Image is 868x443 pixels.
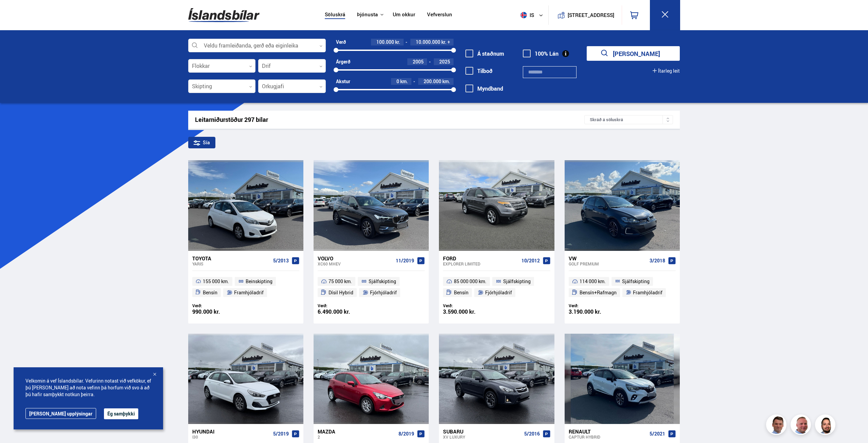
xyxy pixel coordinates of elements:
span: Beinskipting [246,277,272,285]
div: Renault [569,428,647,435]
div: Skráð á söluskrá [584,115,673,124]
img: nhp88E3Fdnt1Opn2.png [816,416,836,436]
span: 10/2012 [521,258,540,263]
span: 0 [396,78,399,85]
span: 75 000 km. [329,277,352,285]
button: Þjónusta [357,12,378,18]
div: Toyota [192,255,270,261]
span: Fjórhjóladrif [485,289,512,297]
span: 114 000 km. [580,277,606,285]
div: Subaru [443,428,521,435]
img: svg+xml;base64,PHN2ZyB4bWxucz0iaHR0cDovL3d3dy53My5vcmcvMjAwMC9zdmciIHdpZHRoPSI1MTIiIGhlaWdodD0iNT... [520,12,527,18]
div: 3.190.000 kr. [569,309,622,315]
button: [STREET_ADDRESS] [570,12,612,18]
div: Captur HYBRID [569,435,647,439]
div: Árgerð [336,59,350,64]
a: [PERSON_NAME] upplýsingar [25,408,96,419]
span: 85 000 000 km. [454,277,486,285]
div: 6.490.000 kr. [318,309,371,315]
a: Ford Explorer LIMITED 10/2012 85 000 000 km. Sjálfskipting Bensín Fjórhjóladrif Verð: 3.590.000 kr. [439,251,554,324]
a: Söluskrá [325,12,345,19]
div: Verð: [318,303,371,308]
div: i30 [192,435,270,439]
span: 5/2013 [273,258,289,263]
span: km. [400,79,408,84]
span: kr. [441,39,446,45]
span: Velkomin á vef Íslandsbílar. Vefurinn notast við vefkökur, ef þú [PERSON_NAME] að nota vefinn þá ... [25,377,151,398]
img: G0Ugv5HjCgRt.svg [188,4,260,26]
span: 5/2019 [273,431,289,437]
a: VW Golf PREMIUM 3/2018 114 000 km. Sjálfskipting Bensín+Rafmagn Framhjóladrif Verð: 3.190.000 kr. [565,251,680,324]
label: 100% Lán [523,51,559,57]
button: [PERSON_NAME] [587,46,680,61]
span: Bensín [203,289,217,297]
span: Dísil Hybrid [329,289,353,297]
span: kr. [395,39,400,45]
span: Bensín+Rafmagn [580,289,617,297]
span: 10.000.000 [416,39,440,45]
span: Bensín [454,289,468,297]
a: [STREET_ADDRESS] [552,5,618,25]
span: 155 000 km. [203,277,229,285]
label: Á staðnum [465,51,504,57]
div: Volvo [318,255,393,261]
span: 2005 [413,58,424,65]
span: Sjálfskipting [503,277,531,285]
button: Ég samþykki [104,408,138,419]
div: VW [569,255,647,261]
div: Verð: [569,303,622,308]
button: Ítarleg leit [653,68,680,74]
img: siFngHWaQ9KaOqBr.png [792,416,812,436]
span: Sjálfskipting [622,277,650,285]
span: Sjálfskipting [369,277,396,285]
label: Myndband [465,86,503,92]
div: XC60 MHEV [318,261,393,266]
div: Yaris [192,261,270,266]
span: 5/2021 [650,431,665,437]
span: km. [442,79,450,84]
span: Framhjóladrif [234,289,264,297]
div: Leitarniðurstöður 297 bílar [195,116,585,123]
div: Explorer LIMITED [443,261,518,266]
span: 2025 [439,58,450,65]
span: 8/2019 [398,431,414,437]
div: XV LUXURY [443,435,521,439]
span: 100.000 [376,39,394,45]
label: Tilboð [465,68,493,74]
button: is [518,5,548,25]
div: Verð [336,39,346,45]
div: Mazda [318,428,396,435]
span: is [518,12,535,18]
span: Framhjóladrif [633,289,662,297]
span: Fjórhjóladrif [370,289,397,297]
div: Hyundai [192,428,270,435]
span: 5/2016 [524,431,540,437]
img: FbJEzSuNWCJXmdc-.webp [767,416,787,436]
span: + [447,39,450,45]
div: Golf PREMIUM [569,261,647,266]
div: 990.000 kr. [192,309,246,315]
div: 3.590.000 kr. [443,309,497,315]
span: 3/2018 [650,258,665,263]
a: Vefverslun [427,12,452,19]
div: Akstur [336,79,350,84]
a: Toyota Yaris 5/2013 155 000 km. Beinskipting Bensín Framhjóladrif Verð: 990.000 kr. [188,251,303,324]
a: Volvo XC60 MHEV 11/2019 75 000 km. Sjálfskipting Dísil Hybrid Fjórhjóladrif Verð: 6.490.000 kr. [314,251,429,324]
div: Ford [443,255,518,261]
div: Verð: [443,303,497,308]
span: 200.000 [424,78,441,85]
a: Um okkur [393,12,415,19]
div: Sía [188,137,215,148]
div: 2 [318,435,396,439]
span: 11/2019 [396,258,414,263]
div: Verð: [192,303,246,308]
